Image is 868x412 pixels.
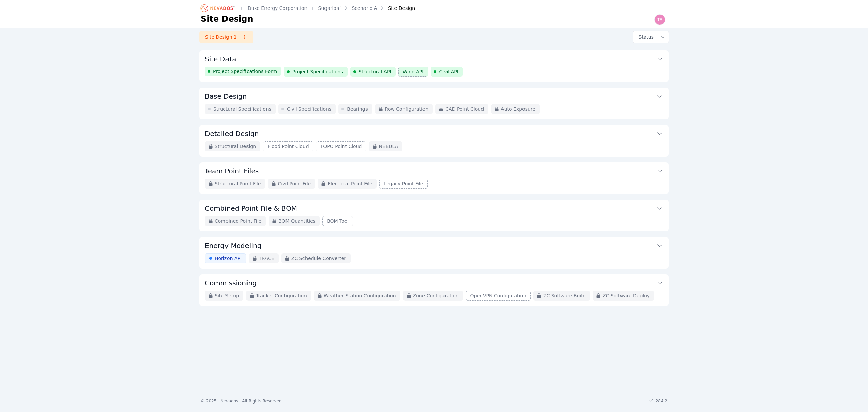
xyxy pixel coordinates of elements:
[205,54,236,64] h3: Site Data
[215,218,261,224] span: Combined Point File
[205,237,663,253] button: Energy Modeling
[199,237,669,269] div: Energy ModelingHorizon APITRACEZC Schedule Converter
[201,3,415,14] nav: Breadcrumb
[403,68,424,75] span: Wind API
[201,398,282,404] div: © 2025 - Nevados - All Rights Reserved
[215,292,239,299] span: Site Setup
[603,292,650,299] span: ZC Software Deploy
[385,106,429,112] span: Row Configuration
[256,292,307,299] span: Tracker Configuration
[384,180,423,187] span: Legacy Point File
[470,292,526,299] span: OpenVPN Configuration
[318,5,341,12] a: Sugarloaf
[320,143,362,150] span: TOPO Point Cloud
[379,143,398,150] span: NEBULA
[378,5,415,12] div: Site Design
[205,125,663,141] button: Detailed Design
[201,14,253,24] h1: Site Design
[199,88,669,119] div: Base DesignStructural SpecificationsCivil SpecificationsBearingsRow ConfigurationCAD Point CloudA...
[199,50,669,82] div: Site DataProject Specifications FormProject SpecificationsStructural APIWind APICivil API
[291,255,346,262] span: ZC Schedule Converter
[543,292,586,299] span: ZC Software Build
[205,162,663,179] button: Team Point Files
[259,255,274,262] span: TRACE
[328,180,372,187] span: Electrical Point File
[633,31,669,43] button: Status
[324,292,396,299] span: Weather Station Configuration
[199,125,669,157] div: Detailed DesignStructural DesignFlood Point CloudTOPO Point CloudNEBULA
[199,31,253,43] a: Site Design 1
[413,292,459,299] span: Zone Configuration
[213,68,277,75] span: Project Specifications Form
[213,106,271,112] span: Structural Specifications
[205,278,257,288] h3: Commissioning
[445,106,484,112] span: CAD Point Cloud
[205,50,663,67] button: Site Data
[205,241,261,250] h3: Energy Modeling
[205,204,297,213] h3: Combined Point File & BOM
[439,68,458,75] span: Civil API
[248,5,308,12] a: Duke Energy Corporation
[278,218,315,224] span: BOM Quantities
[278,180,311,187] span: Civil Point File
[649,398,667,404] div: v1.284.2
[287,106,331,112] span: Civil Specifications
[205,129,259,138] h3: Detailed Design
[215,255,242,262] span: Horizon API
[327,218,349,224] span: BOM Tool
[199,274,669,306] div: CommissioningSite SetupTracker ConfigurationWeather Station ConfigurationZone ConfigurationOpenVP...
[199,200,669,231] div: Combined Point File & BOMCombined Point FileBOM QuantitiesBOM Tool
[636,34,654,40] span: Status
[215,143,256,150] span: Structural Design
[199,162,669,194] div: Team Point FilesStructural Point FileCivil Point FileElectrical Point FileLegacy Point File
[205,92,247,101] h3: Base Design
[268,143,309,150] span: Flood Point Cloud
[205,274,663,291] button: Commissioning
[215,180,261,187] span: Structural Point File
[205,166,259,176] h3: Team Point Files
[205,88,663,104] button: Base Design
[359,68,391,75] span: Structural API
[292,68,343,75] span: Project Specifications
[654,14,665,25] img: Ted Elliott
[352,5,377,12] a: Scenario A
[205,200,663,216] button: Combined Point File & BOM
[347,106,368,112] span: Bearings
[501,106,535,112] span: Auto Exposure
